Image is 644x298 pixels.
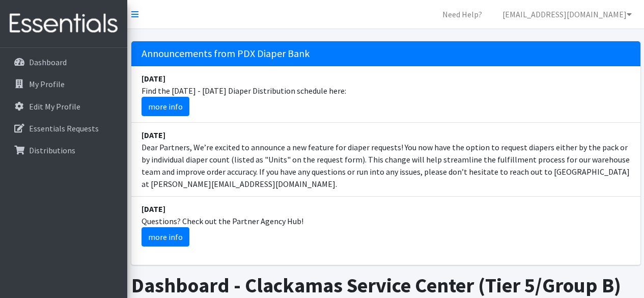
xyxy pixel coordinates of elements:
[131,197,640,253] li: Questions? Check out the Partner Agency Hub!
[142,97,189,116] a: more info
[434,4,490,24] a: Need Help?
[131,123,640,197] li: Dear Partners, We’re excited to announce a new feature for diaper requests! You now have the opti...
[142,204,165,214] strong: [DATE]
[4,74,123,94] a: My Profile
[494,4,640,24] a: [EMAIL_ADDRESS][DOMAIN_NAME]
[131,41,640,66] h5: Announcements from PDX Diaper Bank
[29,101,80,112] p: Edit My Profile
[142,130,165,140] strong: [DATE]
[29,57,67,67] p: Dashboard
[142,73,165,84] strong: [DATE]
[29,79,65,89] p: My Profile
[4,140,123,160] a: Distributions
[131,273,640,297] h1: Dashboard - Clackamas Service Center (Tier 5/Group B)
[4,7,123,41] img: HumanEssentials
[142,227,189,247] a: more info
[4,52,123,72] a: Dashboard
[131,66,640,123] li: Find the [DATE] - [DATE] Diaper Distribution schedule here:
[4,118,123,139] a: Essentials Requests
[4,96,123,117] a: Edit My Profile
[29,145,75,155] p: Distributions
[29,123,99,133] p: Essentials Requests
